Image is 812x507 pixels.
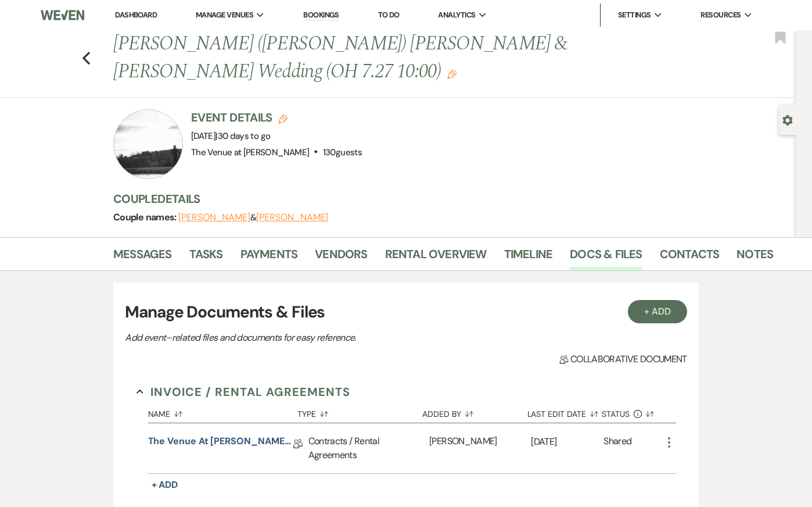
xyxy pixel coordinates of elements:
span: | [215,130,270,142]
a: Notes [736,245,773,270]
img: Weven Logo [41,3,84,27]
h3: Couple Details [113,191,764,207]
h3: Manage Documents & Files [125,300,687,324]
a: Messages [113,245,172,270]
span: Collaborative document [559,352,687,366]
span: Status [602,410,630,418]
div: [PERSON_NAME] [429,423,531,473]
button: Added By [422,401,527,423]
a: Contacts [660,245,720,270]
span: The Venue at [PERSON_NAME] [191,147,309,158]
p: Add event–related files and documents for easy reference. [125,330,531,345]
button: Name [148,401,298,423]
span: [DATE] [191,130,270,142]
a: Bookings [303,10,339,21]
a: Payments [240,245,298,270]
h3: Event Details [191,109,362,126]
button: + Add [148,477,182,493]
button: [PERSON_NAME] [256,213,328,222]
span: Resources [700,9,741,21]
span: 30 days to go [218,130,271,142]
h1: [PERSON_NAME] ([PERSON_NAME]) [PERSON_NAME] & [PERSON_NAME] Wedding (OH 7.27 10:00) [113,30,634,85]
span: & [178,212,328,223]
span: Couple names: [113,211,178,223]
div: Contracts / Rental Agreements [308,423,430,473]
a: Docs & Files [570,245,642,270]
button: Type [297,401,422,423]
a: Rental Overview [385,245,487,270]
a: The Venue at [PERSON_NAME] Wedding Contract-([DATE] [PERSON_NAME]) [148,434,293,452]
span: 130 guests [323,147,362,158]
span: + Add [152,479,178,491]
div: Shared [603,434,631,462]
button: [PERSON_NAME] [178,213,250,222]
button: Invoice / Rental Agreements [136,383,351,401]
span: Analytics [438,9,475,21]
a: Tasks [189,245,223,270]
button: Open lead details [782,114,793,125]
button: Last Edit Date [527,401,602,423]
span: Settings [618,9,651,21]
a: Timeline [504,245,553,270]
p: [DATE] [531,434,603,449]
button: Status [602,401,662,423]
a: Dashboard [115,10,157,20]
a: To Do [378,10,400,20]
button: + Add [628,300,687,323]
a: Vendors [315,245,367,270]
button: Edit [447,69,457,79]
span: Manage Venues [196,9,253,21]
